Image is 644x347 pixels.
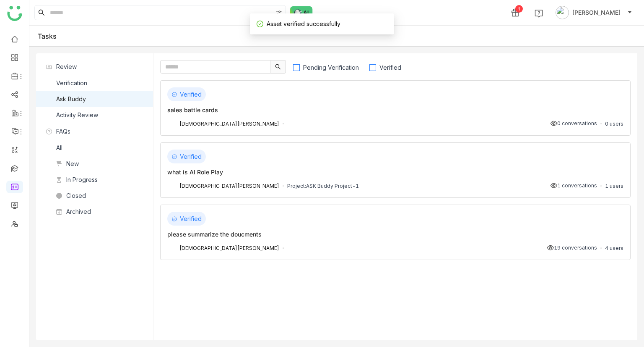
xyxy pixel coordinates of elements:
[551,120,597,127] div: 0 conversations
[38,32,57,40] div: Tasks
[605,245,623,251] div: 4 users
[167,243,177,253] img: 684a9b06de261c4b36a3cf65
[287,183,306,189] span: Project:
[547,244,554,251] img: views.svg
[547,244,597,252] div: 19 conversations
[7,6,22,21] img: logo
[551,120,557,127] img: views.svg
[605,183,623,189] div: 1 users
[376,64,405,71] span: Verified
[66,175,98,184] div: In Progress
[56,95,86,104] div: Ask Buddy
[167,118,177,129] img: 684a9b06de261c4b36a3cf65
[167,118,279,129] div: [DEMOGRAPHIC_DATA][PERSON_NAME]
[167,181,279,191] div: [DEMOGRAPHIC_DATA][PERSON_NAME]
[56,110,98,120] div: Activity Review
[290,6,313,19] img: ask-buddy-normal.svg
[267,20,340,27] span: Asset verified successfully
[556,6,569,19] img: avatar
[554,6,634,19] button: [PERSON_NAME]
[287,183,359,189] div: ASK Buddy Project-1
[551,182,557,189] img: views.svg
[605,121,623,127] div: 0 users
[56,143,62,152] div: All
[66,159,79,168] div: New
[515,5,523,13] div: 1
[300,64,362,71] span: Pending Verification
[167,181,177,191] img: 684a9b06de261c4b36a3cf65
[572,8,621,17] span: [PERSON_NAME]
[167,105,623,114] div: sales battle cards
[56,79,87,88] div: Verification
[66,207,91,216] div: Archived
[180,215,202,222] span: Verified
[66,191,86,200] div: Closed
[56,62,77,71] span: Review
[56,127,70,136] span: FAQs
[167,168,623,176] div: what is AI Role Play
[275,10,282,16] img: search-type.svg
[535,9,543,18] img: help.svg
[167,243,279,253] div: [DEMOGRAPHIC_DATA][PERSON_NAME]
[180,153,202,160] span: Verified
[551,182,597,189] div: 1 conversations
[180,91,202,98] span: Verified
[167,230,623,239] div: please summarize the doucments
